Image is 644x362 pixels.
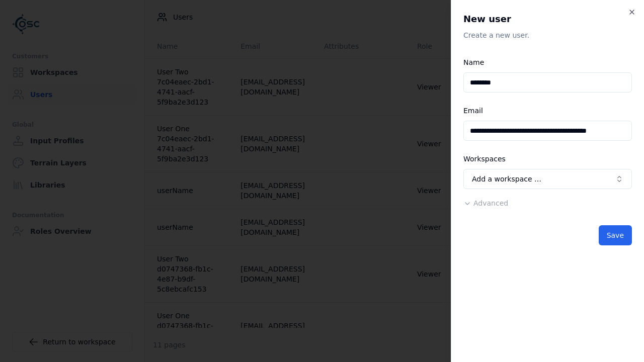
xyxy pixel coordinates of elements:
[463,30,632,40] p: Create a new user.
[599,225,632,245] button: Save
[463,58,484,66] label: Name
[463,107,483,115] label: Email
[463,12,632,26] h2: New user
[472,174,541,184] span: Add a workspace …
[463,155,506,163] label: Workspaces
[463,198,508,208] button: Advanced
[473,199,508,207] span: Advanced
